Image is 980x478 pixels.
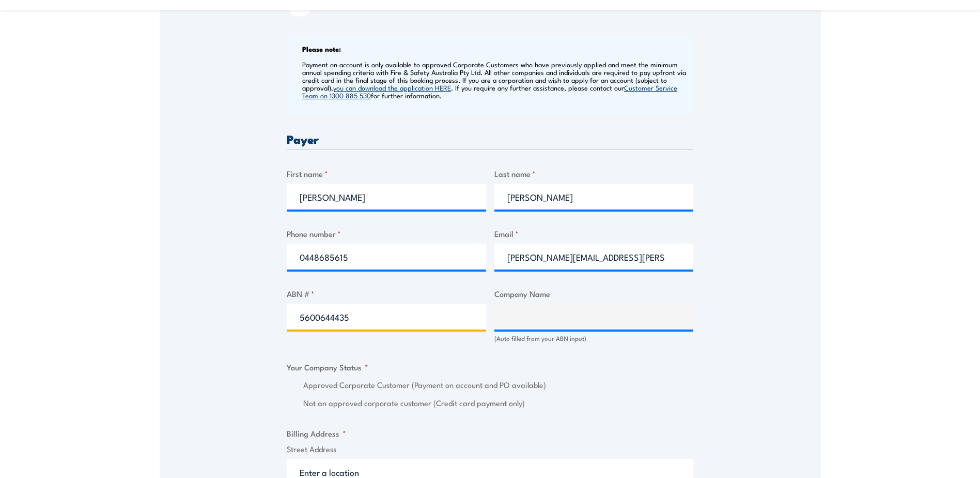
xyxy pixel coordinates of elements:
[303,379,693,391] label: Approved Corporate Customer (Payment on account and PO available)
[302,43,341,54] b: Please note:
[287,133,693,145] h3: Payer
[494,288,694,300] label: Company Name
[287,443,693,455] label: Street Address
[287,427,346,439] legend: Billing Address
[494,168,694,180] label: Last name
[333,83,451,92] a: you can download the application HERE
[494,228,694,240] label: Email
[302,61,691,99] p: Payment on account is only available to approved Corporate Customers who have previously applied ...
[287,168,486,180] label: First name
[287,288,486,300] label: ABN #
[302,83,677,100] a: Customer Service Team on 1300 885 530
[287,361,368,373] legend: Your Company Status
[303,397,693,409] label: Not an approved corporate customer (Credit card payment only)
[287,228,486,240] label: Phone number
[494,334,694,343] div: (Auto filled from your ABN input)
